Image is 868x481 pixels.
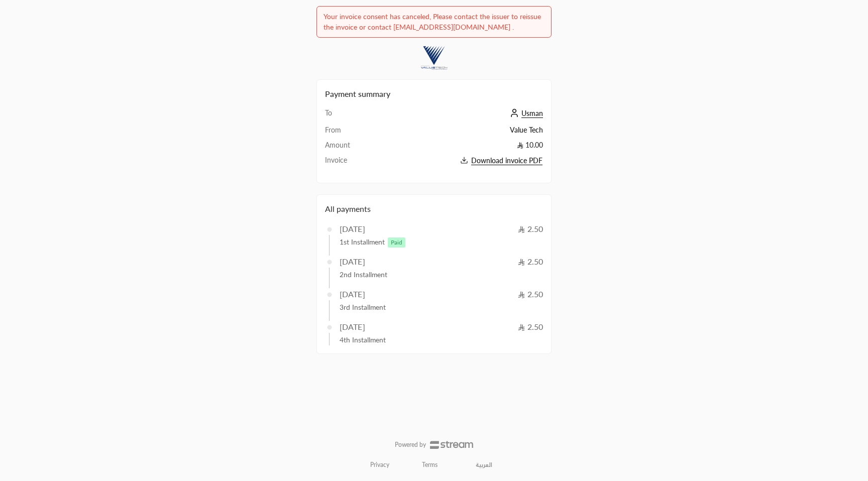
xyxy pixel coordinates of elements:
span: 2.50 [518,322,543,331]
span: 2.50 [518,257,543,266]
span: Paid [388,237,405,248]
td: From [325,125,374,140]
span: 1st Installment [340,237,385,248]
img: Company Logo [420,44,448,71]
td: Invoice [325,155,374,167]
td: 10.00 [374,140,543,155]
span: 3rd Installment [340,302,386,313]
span: Usman [521,109,543,118]
p: Powered by [395,441,426,449]
span: 2.50 [518,224,543,233]
a: Privacy [370,461,389,469]
span: Download invoice PDF [471,156,542,165]
h2: Payment summary [325,88,543,100]
td: To [325,108,374,125]
div: [DATE] [340,256,365,268]
td: Value Tech [374,125,543,140]
div: [DATE] [340,321,365,333]
span: 4th Installment [340,335,386,345]
button: Download invoice PDF [374,155,543,167]
div: Your invoice consent has canceled, Please contact the issuer to reissue the invoice or contact . [323,12,545,33]
span: 2.50 [518,289,543,299]
div: [DATE] [340,223,365,235]
a: [EMAIL_ADDRESS][DOMAIN_NAME] [391,23,512,31]
a: Terms [422,461,438,469]
td: Amount [325,140,374,155]
span: 2nd Installment [340,270,387,280]
a: العربية [470,457,498,473]
div: All payments [325,203,543,215]
a: Usman [507,109,543,117]
div: [DATE] [340,288,365,300]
